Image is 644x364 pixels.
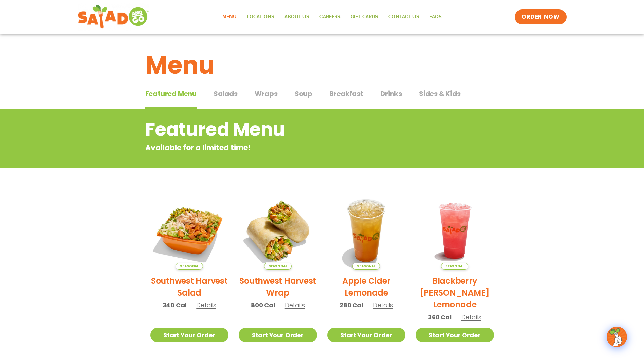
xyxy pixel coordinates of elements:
span: Seasonal [352,263,380,270]
nav: Menu [217,9,447,25]
a: Start Your Order [327,328,406,342]
h2: Apple Cider Lemonade [327,275,406,299]
span: 800 Cal [251,301,275,310]
span: Sides & Kids [419,88,461,99]
h2: Blackberry [PERSON_NAME] Lemonade [416,275,494,310]
img: Product photo for Blackberry Bramble Lemonade [416,191,494,270]
span: ORDER NOW [521,13,559,21]
span: Wraps [255,88,278,99]
span: Breakfast [329,88,363,99]
div: Tabbed content [145,86,499,109]
h2: Southwest Harvest Wrap [239,275,317,299]
a: FAQs [424,9,447,25]
span: Details [461,313,481,321]
a: Careers [314,9,346,25]
span: Seasonal [264,263,292,270]
img: Product photo for Southwest Harvest Wrap [239,191,317,270]
img: Product photo for Apple Cider Lemonade [327,191,406,270]
span: Soup [295,88,312,99]
a: About Us [279,9,314,25]
a: Locations [242,9,279,25]
h2: Southwest Harvest Salad [150,275,229,299]
span: Seasonal [176,263,203,270]
span: 280 Cal [339,301,363,310]
img: Product photo for Southwest Harvest Salad [150,191,229,270]
img: wpChatIcon [607,327,626,346]
span: Details [285,301,305,309]
span: Drinks [380,88,402,99]
img: new-SAG-logo-768×292 [78,3,149,31]
span: 340 Cal [163,301,187,310]
span: Featured Menu [145,88,197,99]
h1: Menu [145,47,499,83]
a: Start Your Order [416,328,494,342]
h2: Featured Menu [145,116,444,143]
a: Start Your Order [150,328,229,342]
span: Details [373,301,393,309]
span: 360 Cal [428,312,452,322]
a: Contact Us [383,9,424,25]
p: Available for a limited time! [145,142,444,154]
a: ORDER NOW [515,9,566,24]
span: Salads [214,88,238,99]
a: Menu [217,9,242,25]
span: Details [196,301,216,309]
span: Seasonal [441,263,468,270]
a: Start Your Order [239,328,317,342]
a: GIFT CARDS [346,9,383,25]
